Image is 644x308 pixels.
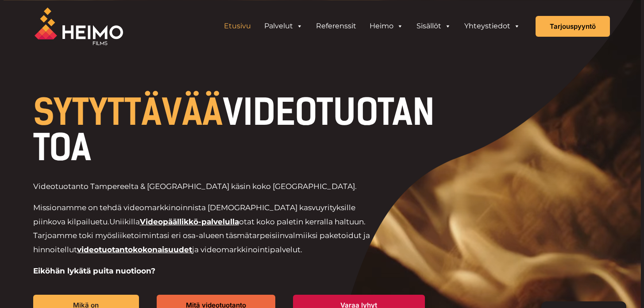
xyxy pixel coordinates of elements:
img: Heimo Filmsin logo [35,8,123,45]
p: Videotuotanto Tampereelta & [GEOGRAPHIC_DATA] käsin koko [GEOGRAPHIC_DATA]. [33,180,382,194]
span: valmiiksi paketoidut ja hinnoitellut [33,231,370,254]
a: Palvelut [258,17,309,35]
a: Heimo [363,17,410,35]
a: Videopäällikkö-palvelulla [140,217,239,226]
a: Sisällöt [410,17,458,35]
span: SYTYTTÄVÄÄ [33,91,223,134]
a: Referenssit [309,17,363,35]
aside: Header Widget 1 [213,17,531,35]
a: Yhteystiedot [458,17,527,35]
strong: Eiköhän lykätä puita nuotioon? [33,266,155,275]
p: Missionamme on tehdä videomarkkinoinnista [DEMOGRAPHIC_DATA] kasvuyrityksille piinkova kilpailuetu. [33,201,382,257]
a: videotuotantokokonaisuudet [77,245,192,254]
span: ja videomarkkinointipalvelut. [192,245,302,254]
span: Uniikilla [109,217,140,226]
a: Etusivu [217,17,258,35]
h1: VIDEOTUOTANTOA [33,95,443,166]
span: liiketoimintasi eri osa-alueen täsmätarpeisiin [116,231,285,240]
a: Tarjouspyyntö [536,16,610,37]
